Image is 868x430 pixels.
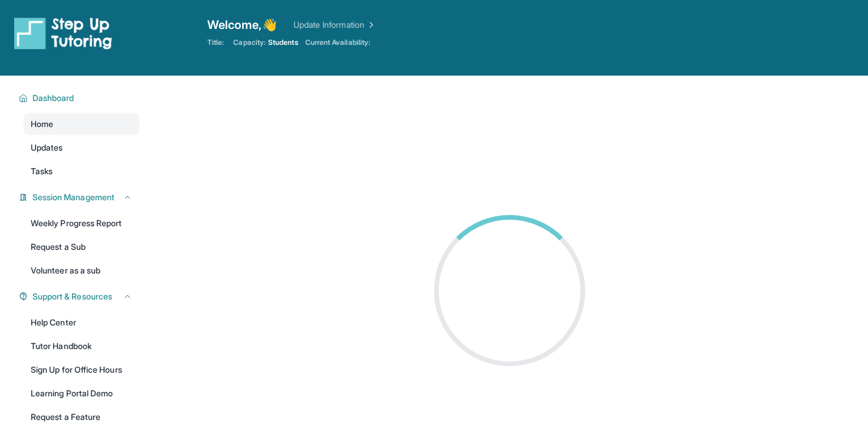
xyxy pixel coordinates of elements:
a: Updates [24,137,139,158]
a: Request a Feature [24,406,139,428]
span: Students [268,38,298,47]
a: Sign Up for Office Hours [24,359,139,380]
a: Volunteer as a sub [24,260,139,281]
img: Chevron Right [364,19,376,31]
span: Capacity: [233,38,266,47]
a: Tasks [24,161,139,182]
a: Home [24,113,139,135]
button: Session Management [28,191,132,203]
a: Learning Portal Demo [24,383,139,404]
span: Title: [207,38,224,47]
span: Tasks [31,165,53,177]
a: Request a Sub [24,236,139,258]
span: Welcome, 👋 [207,17,277,33]
span: Current Availability: [305,38,370,47]
span: Session Management [32,191,115,203]
a: Update Information [293,19,376,31]
a: Tutor Handbook [24,335,139,357]
span: Dashboard [32,92,74,104]
img: logo [14,17,112,50]
a: Help Center [24,312,139,333]
span: Support & Resources [32,291,112,302]
a: Weekly Progress Report [24,213,139,234]
button: Support & Resources [28,291,132,302]
span: Updates [31,142,63,154]
span: Home [31,118,53,130]
button: Dashboard [28,92,132,104]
